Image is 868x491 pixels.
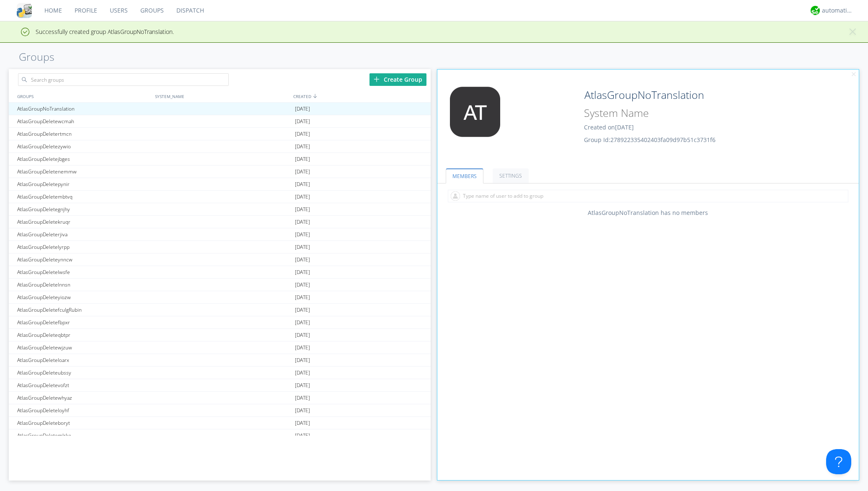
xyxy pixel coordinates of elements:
a: AtlasGroupDeletelyrpp[DATE] [9,241,431,253]
span: [DATE] [295,203,310,216]
span: [DATE] [295,153,310,165]
a: AtlasGroupDeletepynir[DATE] [9,178,431,191]
div: AtlasGroupDeleteynncw [15,253,153,266]
a: AtlasGroupDeletelwsfe[DATE] [9,266,431,279]
span: [DATE] [295,241,310,253]
span: [DATE] [295,140,310,153]
span: [DATE] [615,123,634,131]
span: Successfully created group AtlasGroupNoTranslation. [6,28,174,36]
a: AtlasGroupDeletefbpxr[DATE] [9,316,431,329]
div: AtlasGroupDeletembtvq [15,191,153,203]
a: AtlasGroupDeleteloyhf[DATE] [9,404,431,417]
a: AtlasGroupDeleteloarx[DATE] [9,354,431,367]
div: AtlasGroupDeletewcmah [15,115,153,127]
a: AtlasGroupDeleteubssy[DATE] [9,367,431,379]
div: AtlasGroupDeletewjzuw [15,341,153,354]
div: Create Group [369,73,426,86]
iframe: Toggle Customer Support [826,449,851,474]
div: AtlasGroupDeletepynir [15,178,153,190]
span: [DATE] [295,392,310,404]
img: 373638.png [444,87,506,137]
div: AtlasGroupDeletezywio [15,140,153,152]
div: AtlasGroupDeletelyrpp [15,241,153,253]
a: AtlasGroupDeleteqbtpr[DATE] [9,329,431,341]
div: AtlasGroupDeletewhyaz [15,392,153,404]
span: [DATE] [295,341,310,354]
input: Group Name [581,87,716,103]
span: [DATE] [295,266,310,279]
div: AtlasGroupDeleteubssy [15,367,153,379]
div: AtlasGroupDeletegnjhy [15,203,153,215]
span: [DATE] [295,379,310,392]
a: MEMBERS [446,168,483,183]
a: AtlasGroupDeleteyiozw[DATE] [9,291,431,304]
a: AtlasGroupDeletefculgRubin[DATE] [9,304,431,316]
a: AtlasGroupDeletezywio[DATE] [9,140,431,153]
div: AtlasGroupDeletefbpxr [15,316,153,328]
span: [DATE] [295,115,310,128]
span: [DATE] [295,316,310,329]
div: AtlasGroupDeletertmcn [15,128,153,140]
div: AtlasGroupDeleteqbtpr [15,329,153,341]
span: [DATE] [295,329,310,341]
a: AtlasGroupDeletegnjhy[DATE] [9,203,431,216]
span: [DATE] [295,404,310,417]
input: Type name of user to add to group [448,190,848,202]
span: [DATE] [295,216,310,228]
a: AtlasGroupNoTranslation[DATE] [9,103,431,115]
a: AtlasGroupDeletekruqr[DATE] [9,216,431,228]
span: [DATE] [295,178,310,191]
div: CREATED [291,90,430,102]
div: AtlasGroupDeletemlrke [15,429,153,442]
img: cancel.svg [851,72,857,78]
div: SYSTEM_NAME [153,90,291,102]
img: d2d01cd9b4174d08988066c6d424eccd [811,6,820,15]
a: AtlasGroupDeletemlrke[DATE] [9,429,431,442]
span: [DATE] [295,103,310,115]
span: [DATE] [295,165,310,178]
a: AtlasGroupDeleteboryt[DATE] [9,417,431,429]
a: AtlasGroupDeleterjiva[DATE] [9,228,431,241]
span: [DATE] [295,417,310,429]
span: [DATE] [295,354,310,367]
span: [DATE] [295,304,310,316]
a: AtlasGroupDeleteynncw[DATE] [9,253,431,266]
div: AtlasGroupDeletelnnsn [15,279,153,291]
a: AtlasGroupDeletewjzuw[DATE] [9,341,431,354]
span: [DATE] [295,128,310,140]
input: Search groups [18,73,229,86]
span: [DATE] [295,291,310,304]
a: AtlasGroupDeletewcmah[DATE] [9,115,431,128]
a: AtlasGroupDeletejbges[DATE] [9,153,431,165]
a: AtlasGroupDeletertmcn[DATE] [9,128,431,140]
span: [DATE] [295,228,310,241]
span: [DATE] [295,253,310,266]
div: AtlasGroupDeletefculgRubin [15,304,153,316]
div: AtlasGroupDeleterjiva [15,228,153,240]
div: AtlasGroupDeletelwsfe [15,266,153,278]
span: [DATE] [295,191,310,203]
div: AtlasGroupDeletevofzt [15,379,153,391]
div: AtlasGroupDeletenemmw [15,165,153,178]
input: System Name [581,105,716,121]
div: automation+atlas [822,6,853,15]
a: AtlasGroupDeletenemmw[DATE] [9,165,431,178]
div: AtlasGroupDeletejbges [15,153,153,165]
div: AtlasGroupNoTranslation has no members [437,209,859,217]
div: AtlasGroupDeleteloyhf [15,404,153,416]
img: cddb5a64eb264b2086981ab96f4c1ba7 [17,3,32,18]
div: GROUPS [15,90,151,102]
span: [DATE] [295,429,310,442]
span: Created on [584,123,634,131]
img: plus.svg [374,76,380,82]
div: AtlasGroupDeleteboryt [15,417,153,429]
a: AtlasGroupDeletelnnsn[DATE] [9,279,431,291]
div: AtlasGroupDeleteloarx [15,354,153,366]
div: AtlasGroupDeleteyiozw [15,291,153,303]
div: AtlasGroupNoTranslation [15,103,153,115]
span: [DATE] [295,279,310,291]
a: SETTINGS [493,168,529,183]
span: [DATE] [295,367,310,379]
div: AtlasGroupDeletekruqr [15,216,153,228]
a: AtlasGroupDeletewhyaz[DATE] [9,392,431,404]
